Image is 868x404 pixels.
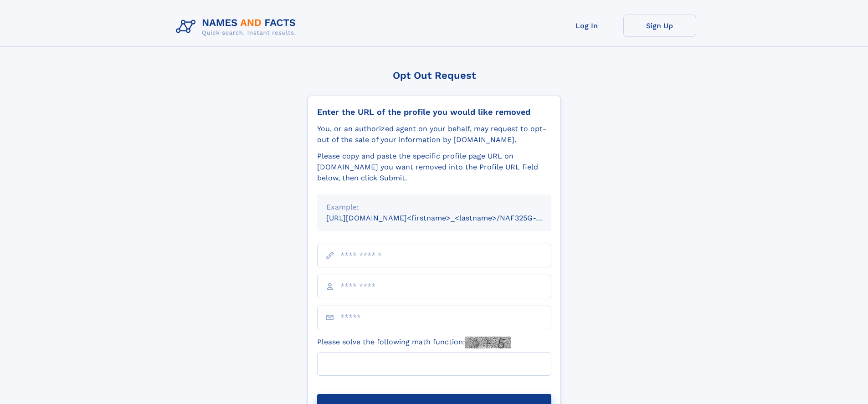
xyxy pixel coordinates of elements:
[326,202,542,213] div: Example:
[317,151,551,184] div: Please copy and paste the specific profile page URL on [DOMAIN_NAME] you want removed into the Pr...
[623,15,696,37] a: Sign Up
[317,123,551,145] div: You, or an authorized agent on your behalf, may request to opt-out of the sale of your informatio...
[308,70,561,81] div: Opt Out Request
[317,107,551,117] div: Enter the URL of the profile you would like removed
[317,337,511,348] label: Please solve the following math function:
[326,214,569,222] small: [URL][DOMAIN_NAME]<firstname>_<lastname>/NAF325G-xxxxxxxx
[550,15,623,37] a: Log In
[172,15,303,39] img: Logo Names and Facts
